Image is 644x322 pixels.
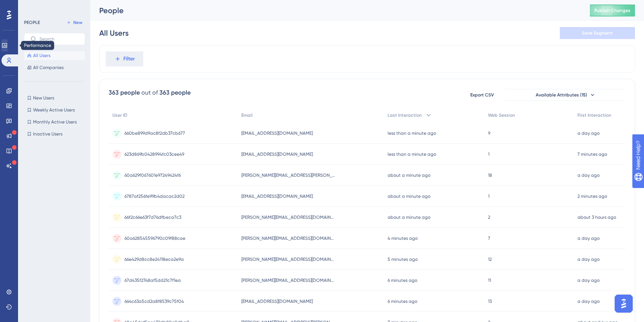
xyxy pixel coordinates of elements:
[577,215,616,220] time: about 3 hours ago
[582,30,613,36] span: Save Segment
[388,257,418,262] time: 5 minutes ago
[577,257,600,262] time: a day ago
[612,292,635,315] iframe: UserGuiding AI Assistant Launcher
[577,131,600,136] time: a day ago
[159,88,191,97] div: 363 people
[123,54,135,63] span: Filter
[388,173,430,178] time: about a minute ago
[241,277,335,283] span: [PERSON_NAME][EMAIL_ADDRESS][DOMAIN_NAME]
[24,117,85,126] button: Monthly Active Users
[241,214,335,220] span: [PERSON_NAME][EMAIL_ADDRESS][DOMAIN_NAME]
[488,298,492,304] span: 13
[124,277,181,283] span: 67d435f2748af5dd21c7f1ea
[99,5,571,16] div: People
[388,152,436,157] time: less than a minute ago
[463,89,501,101] button: Export CSV
[24,105,85,114] button: Weekly Active Users
[536,92,587,98] span: Available Attributes (15)
[577,173,600,178] time: a day ago
[488,130,490,136] span: 9
[488,112,515,118] span: Web Session
[470,92,494,98] span: Export CSV
[388,236,418,241] time: 4 minutes ago
[388,194,430,199] time: about a minute ago
[33,119,77,125] span: Monthly Active Users
[141,88,158,97] div: out of
[560,27,635,39] button: Save Segment
[241,112,253,118] span: Email
[488,277,491,283] span: 11
[241,256,335,262] span: [PERSON_NAME][EMAIL_ADDRESS][DOMAIN_NAME]
[388,131,436,136] time: less than a minute ago
[124,172,181,178] span: 60a629f067601e97249424f6
[241,151,313,157] span: [EMAIL_ADDRESS][DOMAIN_NAME]
[33,107,75,113] span: Weekly Active Users
[73,20,82,26] span: New
[577,236,600,241] time: a day ago
[241,172,335,178] span: [PERSON_NAME][EMAIL_ADDRESS][PERSON_NAME][DOMAIN_NAME]
[24,129,85,138] button: Inactive Users
[33,131,62,137] span: Inactive Users
[124,214,181,220] span: 66f2c66e63f7d76dfbeca7c3
[18,2,47,11] span: Need Help?
[241,193,313,199] span: [EMAIL_ADDRESS][DOMAIN_NAME]
[388,112,422,118] span: Last Interaction
[388,299,417,304] time: 6 minutes ago
[109,88,140,97] div: 363 people
[124,193,185,199] span: 6787af256fe99b4dacac2d02
[39,36,79,42] input: Search
[24,93,85,102] button: New Users
[488,235,490,241] span: 7
[64,18,85,27] button: New
[594,8,630,14] span: Publish Changes
[488,151,489,157] span: 1
[24,63,85,72] button: All Companies
[388,278,417,283] time: 6 minutes ago
[33,53,50,59] span: All Users
[112,112,127,118] span: User ID
[24,51,85,60] button: All Users
[577,112,611,118] span: First Interaction
[577,278,600,283] time: a day ago
[124,256,184,262] span: 66e429d8cc8e24118eca2e9a
[241,130,313,136] span: [EMAIL_ADDRESS][DOMAIN_NAME]
[488,172,492,178] span: 18
[488,214,490,220] span: 2
[505,89,626,101] button: Available Attributes (15)
[577,299,600,304] time: a day ago
[590,5,635,17] button: Publish Changes
[124,151,184,157] span: 623d869b0428994fc03cee49
[24,20,40,26] div: PEOPLE
[33,95,54,101] span: New Users
[33,65,64,71] span: All Companies
[99,28,129,38] div: All Users
[241,298,313,304] span: [EMAIL_ADDRESS][DOMAIN_NAME]
[106,51,143,66] button: Filter
[124,130,185,136] span: 660be899d9ac8f2db37cb677
[577,152,607,157] time: 7 minutes ago
[488,256,492,262] span: 12
[488,193,489,199] span: 1
[388,215,430,220] time: about a minute ago
[124,298,184,304] span: 664c63a5cd2a8f8539c75f04
[124,235,185,241] span: 60a628545596790c09f88cae
[241,235,335,241] span: [PERSON_NAME][EMAIL_ADDRESS][DOMAIN_NAME]
[577,194,607,199] time: 2 minutes ago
